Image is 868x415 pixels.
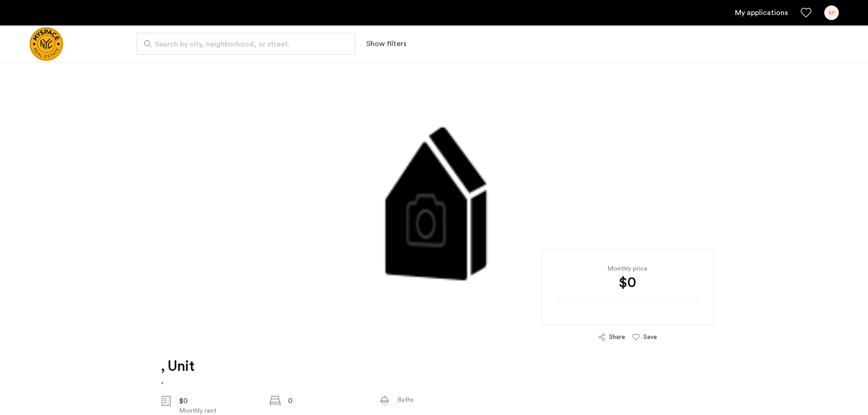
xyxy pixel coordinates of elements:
[161,375,194,386] h2: ,
[643,333,657,342] div: Save
[29,27,63,61] a: Cazamio logo
[161,357,194,386] a: , Unit,
[288,395,365,406] div: 0
[29,27,63,61] img: logo
[397,395,474,405] div: Baths
[161,357,194,375] h1: , Unit
[179,395,256,406] div: $0
[824,5,839,20] div: SP
[556,273,699,292] div: $0
[156,62,712,335] img: 2.gif
[366,38,406,49] button: Show or hide filters
[137,33,355,55] input: Apartment Search
[155,39,330,50] span: Search by city, neighborhood, or street.
[801,7,812,18] a: Favorites
[735,7,788,18] a: My application
[556,264,699,273] div: Monthly price
[609,333,625,342] div: Share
